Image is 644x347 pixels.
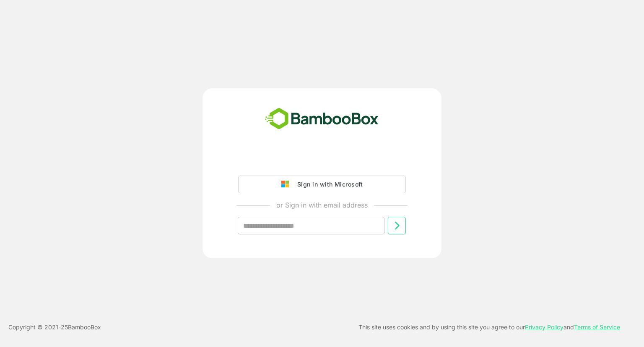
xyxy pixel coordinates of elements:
img: bamboobox [260,105,383,133]
div: Sign in with Microsoft [293,179,363,190]
p: Copyright © 2021- 25 BambooBox [8,322,101,332]
iframe: Google ile Oturum Açma Düğmesi [234,152,410,171]
a: Terms of Service [574,323,620,331]
p: or Sign in with email address [276,200,368,210]
a: Privacy Policy [525,323,563,331]
p: This site uses cookies and by using this site you agree to our and [358,322,620,332]
img: google [281,181,293,188]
